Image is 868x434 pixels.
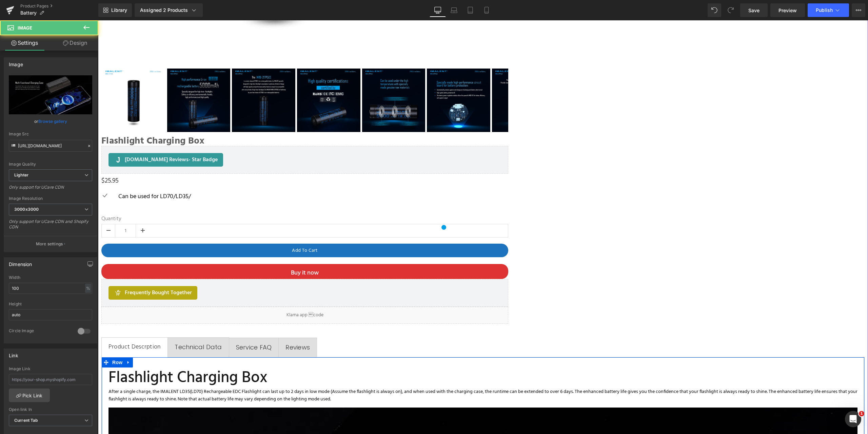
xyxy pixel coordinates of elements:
a: MRB - 217P50S Li - ion Battery - IMALENT® [4,48,67,115]
img: MRB - 217P50S Li - ion Battery - IMALENT® [199,48,262,112]
iframe: Intercom live chat [845,411,861,427]
span: Frequently Bought Together [27,268,94,277]
img: MRB - 217P50S Li - ion Battery - IMALENT® [329,48,392,112]
a: Laptop [446,3,462,17]
a: Design [51,35,100,51]
a: MRB - 217P50S Li - ion Battery - IMALENT® [329,48,392,115]
button: Publish [808,3,849,17]
a: Browse gallery [38,115,67,127]
a: Pick Link [9,389,50,402]
div: Link [9,349,18,358]
span: - Star Badge [91,135,120,144]
span: Save [748,7,759,14]
div: Image Link [9,366,92,371]
div: % [85,284,91,293]
p: After a single charge, the IMALENT LD35(LD70) Rechargeable EDC Flashlight can last up to 2 days i... [11,368,759,383]
a: MRB - 217P50S Li - ion Battery - IMALENT® [264,48,328,115]
div: Only support for UCare CDN and Shopify CDN [9,219,92,234]
h1: Flashlight Charging Box [11,347,759,368]
img: MRB - 217P50S Li - ion Battery - IMALENT® [394,48,457,112]
button: More [852,3,865,17]
img: MRB - 217P50S Li - ion Battery - IMALENT® [264,48,328,112]
h1: Flashlight Charging Box [3,116,410,126]
span: Preview [778,7,797,14]
a: MRB - 217P50S Li - ion Battery - IMALENT® [394,48,457,115]
div: Dimension [9,258,32,267]
a: New Library [98,3,132,17]
input: auto [9,309,92,320]
a: MRB - 217P50S Li - ion Battery - IMALENT® [134,48,197,115]
a: Product Pages [20,3,98,9]
b: Current Tab [14,418,38,423]
button: Undo [708,3,721,17]
div: Assigned 2 Products [140,7,197,14]
input: Link [9,140,92,152]
span: Row [13,337,26,347]
span: $25.95 [3,155,21,166]
a: MRB - 217P50S Li - ion Battery - IMALENT® [69,48,133,115]
img: MRB - 217P50S Li - ion Battery - IMALENT® [134,48,197,112]
button: Add To Cart [3,223,410,237]
span: 1 [859,411,864,416]
span: Reviews [188,323,212,331]
div: Image Src [9,132,92,136]
button: More settings [4,236,97,252]
a: Tablet [462,3,478,17]
b: 3000x3000 [14,207,39,212]
span: Technical Data [77,322,124,331]
input: https://your-shop.myshopify.com [9,374,92,385]
div: Only support for UCare CDN [9,185,92,194]
span: Battery [20,10,37,16]
label: Quantity [3,195,410,204]
div: Width [9,275,92,280]
span: Service FAQ [138,323,174,331]
a: Desktop [430,3,446,17]
button: Redo [724,3,737,17]
p: More settings [36,241,63,247]
div: Circle Image [9,328,71,335]
div: or [9,118,92,125]
div: Open link In [9,407,92,412]
a: Mobile [478,3,495,17]
div: Image Resolution [9,196,92,201]
a: Preview [770,3,805,17]
span: Publish [816,7,833,13]
span: [DOMAIN_NAME] Reviews [27,135,120,144]
button: Buy it now [3,244,410,259]
span: Image [18,25,32,31]
div: Image [9,58,23,67]
div: Image Quality [9,162,92,167]
a: MRB - 217P50S Li - ion Battery - IMALENT® [199,48,262,115]
div: Height [9,302,92,306]
div: Product Descrption [11,322,63,332]
input: auto [9,283,92,294]
img: MRB - 217P50S Li - ion Battery - IMALENT® [69,48,133,112]
b: Lighter [14,172,28,177]
p: Can be used for LD70/LD35/ [20,172,93,181]
a: Expand / Collapse [26,337,35,347]
img: MRB - 217P50S Li - ion Battery - IMALENT® [4,48,67,112]
span: Library [111,7,127,13]
span: Add To Cart [194,226,220,234]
